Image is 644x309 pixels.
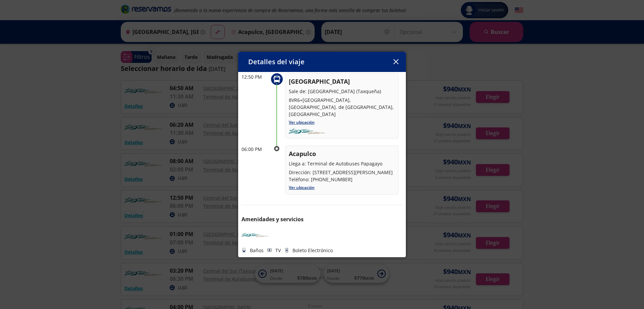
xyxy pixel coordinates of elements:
a: Ver ubicación [289,185,315,190]
a: Ver ubicación [289,119,315,125]
p: Llega a: Terminal de Autobuses Papagayo [289,160,395,167]
p: Sale de: [GEOGRAPHIC_DATA] (Taxqueña) [289,88,395,95]
p: TV [275,247,281,254]
p: Boleto Electrónico [292,247,333,254]
p: [GEOGRAPHIC_DATA] [289,77,395,86]
p: Acapulco [289,149,395,158]
img: turistar-ejecutivo.png [289,128,325,135]
p: Baños [250,247,264,254]
p: Amenidades y servicios [241,215,402,223]
p: Dirección: [STREET_ADDRESS][PERSON_NAME] Teléfono: [PHONE_NUMBER] [289,169,395,183]
p: 06:00 PM [241,146,268,153]
p: 12:50 PM [241,73,268,80]
p: 8VR6+[GEOGRAPHIC_DATA], [GEOGRAPHIC_DATA]. de [GEOGRAPHIC_DATA], [GEOGRAPHIC_DATA] [289,96,395,118]
p: Detalles del viaje [248,57,305,67]
img: TURISTAR EJECUTIVO [241,230,268,240]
